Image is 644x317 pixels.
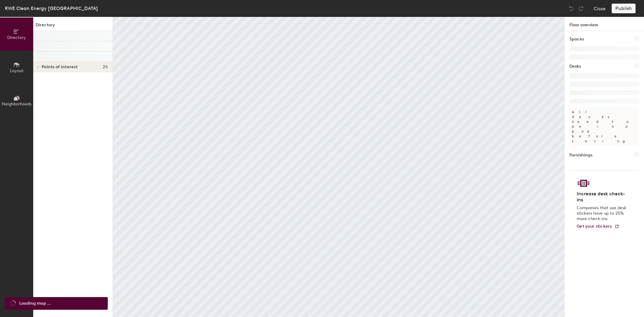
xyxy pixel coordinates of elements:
span: 25 [103,65,108,69]
h1: Desks [569,63,581,70]
span: Get your stickers [577,224,612,229]
img: Undo [568,5,574,11]
img: Sticker logo [577,178,591,188]
span: Loading map ... [19,300,51,307]
h1: Furnishings [569,152,592,158]
div: RWE Clean Energy [GEOGRAPHIC_DATA] [5,5,98,12]
img: Redo [578,5,584,11]
span: Directory [7,35,26,40]
span: Neighborhoods [2,101,31,107]
p: All desks need to be in a pod before saving [569,107,639,146]
h1: Floor overview [565,17,644,31]
p: Companies that use desk stickers have up to 25% more check-ins. [577,205,628,222]
span: Points of interest [42,65,78,69]
h1: Directory [33,22,113,31]
canvas: Map [113,17,564,317]
a: Get your stickers [577,224,619,229]
button: Close [594,4,606,13]
span: Layout [10,68,24,73]
h1: Spaces [569,36,584,43]
h4: Increase desk check-ins [577,191,628,203]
